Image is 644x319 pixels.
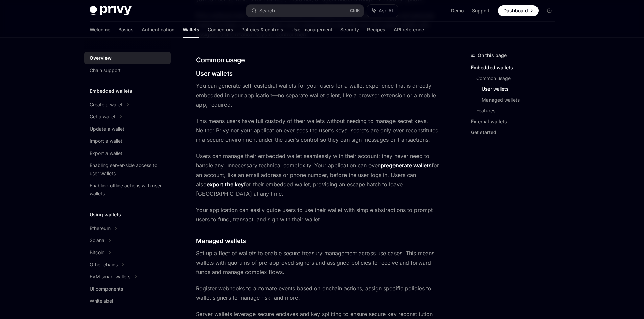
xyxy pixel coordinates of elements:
a: export the key [207,181,244,188]
a: Update a wallet [84,123,171,135]
div: Search... [259,7,279,15]
span: Register webhooks to automate events based on onchain actions, assign specific policies to wallet... [196,284,440,302]
a: Export a wallet [84,147,171,159]
a: Wallets [183,22,199,38]
div: Whitelabel [90,297,113,305]
div: Bitcoin [90,248,104,257]
div: Chain support [90,66,121,74]
a: Enabling server-side access to user wallets [84,159,171,180]
div: Get a wallet [90,113,116,121]
a: Common usage [476,73,560,84]
span: Managed wallets [196,236,246,245]
a: Basics [118,22,134,38]
a: Chain support [84,64,171,76]
a: User wallets [482,84,560,95]
h5: Embedded wallets [90,87,132,95]
a: Demo [451,7,464,14]
div: Create a wallet [90,101,123,109]
button: Ask AI [367,5,398,17]
span: This means users have full custody of their wallets without needing to manage secret keys. Neithe... [196,116,440,144]
button: Toggle dark mode [544,5,555,16]
div: UI components [90,285,123,293]
span: Users can manage their embedded wallet seamlessly with their account; they never need to handle a... [196,151,440,198]
a: Authentication [142,22,174,38]
a: pregenerate wallets [381,162,432,169]
img: dark logo [90,6,132,16]
div: Enabling server-side access to user wallets [90,161,167,178]
a: Security [340,22,359,38]
span: Common usage [196,55,245,65]
a: Enabling offline actions with user wallets [84,180,171,200]
div: Other chains [90,261,118,269]
div: Enabling offline actions with user wallets [90,182,167,198]
a: Whitelabel [84,295,171,307]
a: Managed wallets [482,95,560,105]
a: Embedded wallets [471,62,560,73]
div: Solana [90,236,104,244]
a: Support [472,7,490,14]
span: Ask AI [379,7,393,14]
a: UI components [84,283,171,295]
button: Search...CtrlK [246,5,364,17]
a: Overview [84,52,171,64]
span: Dashboard [503,7,528,14]
span: Your application can easily guide users to use their wallet with simple abstractions to prompt us... [196,205,440,224]
span: Set up a fleet of wallets to enable secure treasury management across use cases. This means walle... [196,248,440,277]
h5: Using wallets [90,211,121,219]
div: Ethereum [90,224,111,232]
a: Import a wallet [84,135,171,147]
a: API reference [393,22,424,38]
a: Get started [471,127,560,138]
div: Update a wallet [90,125,124,133]
span: On this page [478,51,507,59]
a: Connectors [208,22,233,38]
a: External wallets [471,116,560,127]
span: Ctrl K [350,8,360,14]
a: Recipes [367,22,385,38]
a: Policies & controls [241,22,283,38]
span: User wallets [196,69,233,78]
a: Dashboard [498,5,539,16]
a: Welcome [90,22,110,38]
span: You can generate self-custodial wallets for your users for a wallet experience that is directly e... [196,81,440,109]
div: Export a wallet [90,149,122,157]
div: Import a wallet [90,137,122,145]
div: EVM smart wallets [90,273,130,281]
a: Features [476,105,560,116]
a: User management [291,22,332,38]
div: Overview [90,54,112,62]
